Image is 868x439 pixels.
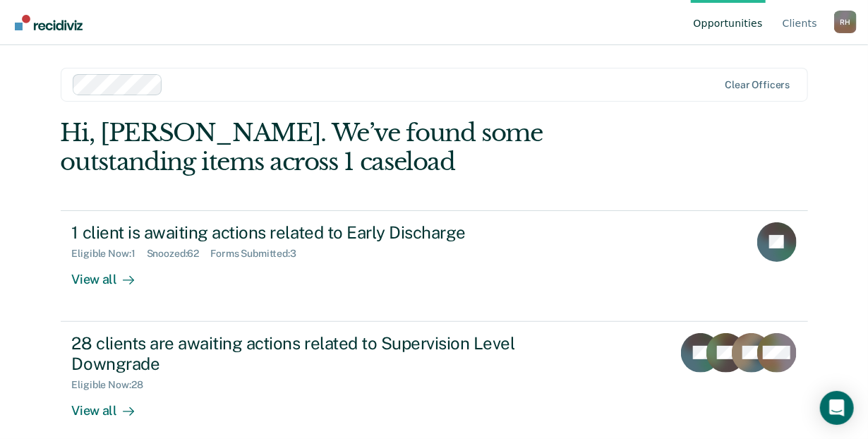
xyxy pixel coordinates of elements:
[72,391,151,419] div: View all
[72,333,567,374] div: 28 clients are awaiting actions related to Supervision Level Downgrade
[15,15,83,30] img: Recidiviz
[834,11,857,33] button: Profile dropdown button
[210,248,308,260] div: Forms Submitted : 3
[61,210,808,322] a: 1 client is awaiting actions related to Early DischargeEligible Now:1Snoozed:62Forms Submitted:3V...
[72,260,151,287] div: View all
[72,222,567,243] div: 1 client is awaiting actions related to Early Discharge
[820,391,854,425] div: Open Intercom Messenger
[61,119,658,176] div: Hi, [PERSON_NAME]. We’ve found some outstanding items across 1 caseload
[725,79,790,91] div: Clear officers
[147,248,211,260] div: Snoozed : 62
[72,248,147,260] div: Eligible Now : 1
[72,379,155,391] div: Eligible Now : 28
[834,11,857,33] div: R H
